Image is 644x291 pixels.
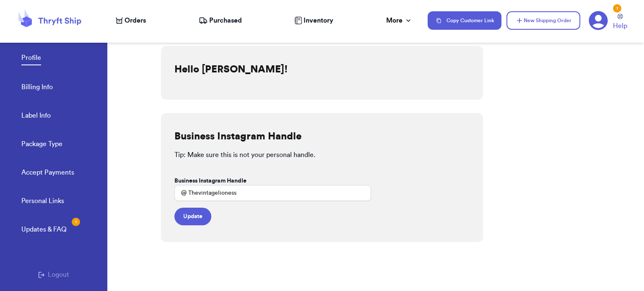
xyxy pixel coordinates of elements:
[21,196,64,208] a: Personal Links
[21,224,67,234] div: Updates & FAQ
[304,15,333,26] span: Inventory
[174,150,470,160] p: Tip: Make sure this is not your personal handle.
[174,63,288,76] h2: Hello [PERSON_NAME]!
[613,14,627,31] a: Help
[116,15,146,26] a: Orders
[21,82,53,94] a: Billing Info
[294,15,333,26] a: Inventory
[589,11,608,30] a: 1
[199,15,242,26] a: Purchased
[174,130,301,143] h2: Business Instagram Handle
[174,208,211,225] button: Update
[21,111,51,122] a: Label Info
[21,224,67,236] a: Updates & FAQ1
[428,11,501,30] button: Copy Customer Link
[386,15,413,26] div: More
[174,185,187,201] div: @
[613,21,627,31] span: Help
[21,167,74,179] a: Accept Payments
[21,53,41,65] a: Profile
[506,11,580,30] button: New Shipping Order
[21,139,62,151] a: Package Type
[125,15,146,26] span: Orders
[209,15,242,26] span: Purchased
[72,218,80,226] div: 1
[174,177,247,185] label: Business Instagram Handle
[613,4,621,13] div: 1
[38,270,69,280] button: Logout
